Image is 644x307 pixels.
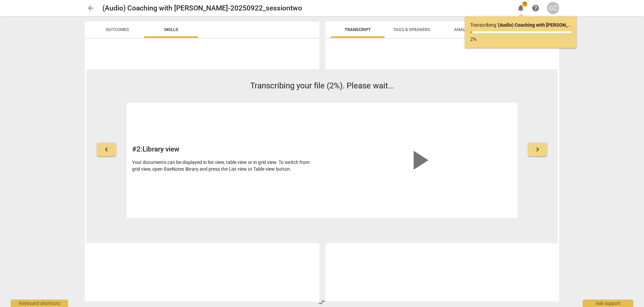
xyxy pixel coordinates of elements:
[583,300,633,307] div: Ask support
[517,4,525,12] span: notifications
[470,22,571,29] p: Transcribing ...
[132,145,318,153] h2: # 2 : Library view
[470,36,571,43] p: 2%
[532,4,540,12] span: help
[529,2,542,14] a: Help
[102,145,110,153] span: keyboard_arrow_left
[497,22,633,28] b: ' (Audio) Coaching with [PERSON_NAME]-20250922_sessiontwo '
[345,27,371,32] span: Transcript
[164,27,178,32] span: Skills
[11,300,68,307] div: Keyboard shortcuts
[393,27,430,32] span: Tags & Speakers
[250,81,394,90] span: Transcribing your file (2%). Please wait...
[534,145,542,153] span: keyboard_arrow_right
[87,4,95,12] span: arrow_back
[547,2,559,14] button: GC
[515,2,527,14] button: Notifications
[102,4,302,12] h2: (Audio) Coaching with [PERSON_NAME]-20250922_sessiontwo
[522,1,527,7] span: 1
[106,27,129,32] span: Outcomes
[403,144,435,176] span: play_arrow
[318,298,326,306] span: compare_arrows
[132,159,318,173] div: Your documents can be displayed in list view, table view or in grid view. To switch from grid vie...
[454,27,477,32] span: Analytics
